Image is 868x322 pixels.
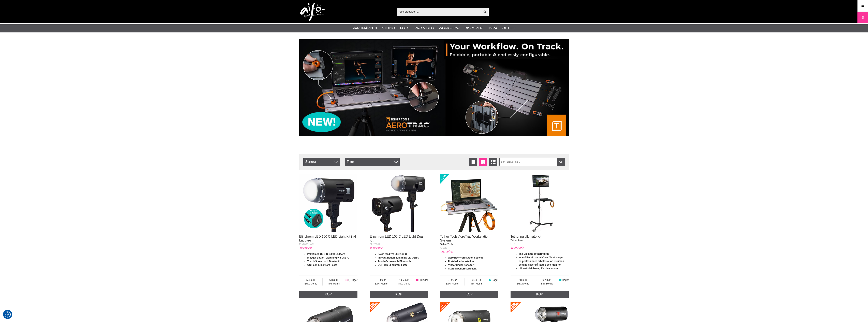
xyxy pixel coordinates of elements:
[511,174,569,232] img: Tethering Ultimate Kit
[519,263,561,266] strong: Se dina bilder på laptop och monitor
[300,3,325,21] img: logo.png
[519,256,563,259] strong: Innehåller allt du behöver för att skapa
[491,279,498,281] span: I lager
[307,253,345,255] strong: Paket med USB-C 100W Laddare
[415,279,418,281] i: Ej i lager
[370,235,424,242] a: Elinchrom LED 100 C LED Light Dual Kit
[502,26,516,31] a: Outlet
[299,282,323,286] span: Exkl. Moms
[303,158,340,166] span: Sortera
[5,311,11,318] img: Revisit consent button
[562,279,569,281] span: I lager
[511,235,541,238] a: Tethering Ultimate Kit
[535,282,559,286] span: Inkl. Moms
[307,256,349,259] strong: Inbyggt Batteri, Laddning via USB-C
[535,278,559,282] span: 9 795
[370,243,380,246] span: EL-20202
[370,278,393,282] span: 8 500
[378,256,420,259] strong: Inbyggt Batteri, Laddning via USB-C
[299,243,314,246] span: EL-20201WC
[440,243,453,246] span: Tether Tools
[307,260,340,263] strong: Touch-Screen och Bluetooth
[440,174,498,232] img: Tether Tools AeroTrac Workstation System
[519,267,559,270] strong: Ulitmat bildvisning för dina kunder
[448,267,476,270] strong: Stort tillbehörssortiment
[323,278,345,282] span: 6 870
[511,243,515,246] span: UTK
[448,256,483,259] strong: AeroTrac Workstation System
[400,26,410,31] a: Foto
[299,291,358,298] a: Köp
[370,174,428,232] img: Elinchrom LED 100 C LED Light Dual Kit
[499,158,565,166] input: Sök i artikellista ...
[299,278,323,282] span: 5 496
[345,158,400,166] div: Filter
[465,26,483,31] a: Discover
[440,247,447,249] span: ATWS
[299,246,312,250] div: Kundbetyg: 0
[393,282,415,286] span: Inkl. Moms
[418,279,428,281] span: Ej i lager
[448,264,474,266] strong: Vikbar under transport
[397,9,481,15] input: Sök produkter ...
[511,239,524,242] span: Tether Tools
[299,174,358,232] img: Elinchrom LED 100 C LED Light Kit inkl Laddare
[415,26,434,31] a: Pro Video
[557,158,565,166] a: Filtrera
[469,158,477,166] a: Listvisning
[511,282,535,286] span: Exkl. Moms
[393,278,415,282] span: 10 625
[488,279,492,281] i: I lager
[370,282,393,286] span: Exkl. Moms
[440,282,465,286] span: Exkl. Moms
[378,264,408,266] strong: OCF och Elinchrom Fäste
[511,246,524,250] div: Kundbetyg: 0
[299,39,569,136] img: Annons:007 banner-header-aerotrac-1390x500.jpg
[353,26,377,31] a: Varumärken
[519,252,549,255] strong: The Ultimate Tethering Kit
[519,260,564,263] strong: en professionell arbetsstation i studion
[448,260,474,263] strong: Portabel arbetsstation
[440,291,498,298] a: Köp
[348,279,357,281] span: Ej i lager
[440,250,453,253] div: Kundbetyg: 0
[382,26,395,31] a: Studio
[511,278,535,282] span: 7 836
[345,279,348,281] i: Ej i lager
[378,253,407,255] strong: Paket med två LED 100 C
[488,26,497,31] a: Hyra
[323,282,345,286] span: Inkl. Moms
[511,291,569,298] a: Köp
[378,260,411,263] strong: Touch-Screen och Bluetooth
[489,158,497,166] a: Utökad listvisning
[479,158,487,166] a: Fönstervisning
[465,282,488,286] span: Inkl. Moms
[465,278,488,282] span: 3 745
[440,235,489,242] a: Tether Tools AeroTrac Workstation System
[559,279,562,281] i: I lager
[5,311,11,318] button: Samtyckesinställningar
[370,291,428,298] a: Köp
[299,235,356,242] a: Elinchrom LED 100 C LED Light Kit inkl Laddare
[439,26,459,31] a: Workflow
[440,278,465,282] span: 2 996
[307,264,337,266] strong: OCF och Elinchrom Fäste
[370,246,383,250] div: Kundbetyg: 0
